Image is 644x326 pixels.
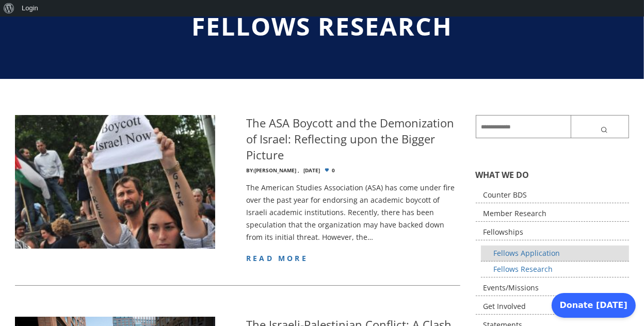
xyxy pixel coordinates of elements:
h4: The ASA Boycott and the Demonization of Israel: Reflecting upon the Bigger Picture [246,115,460,162]
a: read more [246,253,308,263]
a: Fellows Research [481,262,630,278]
a: Get Involved [476,299,630,315]
a: Fellowships [476,224,630,240]
a: [PERSON_NAME] [254,167,296,174]
span: Fellows Research [191,9,453,43]
a: Events/Missions [476,280,630,296]
h5: WHAT WE DO [476,169,630,181]
div: 0 [246,168,460,173]
a: Fellows Application [481,246,630,262]
p: The American Studies Association (ASA) has come under fire over the past year for endorsing an ac... [246,182,460,243]
span: By: [246,167,254,174]
a: Counter BDS [476,187,630,203]
a: Member Research [476,206,630,222]
time: [DATE] [303,168,320,173]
